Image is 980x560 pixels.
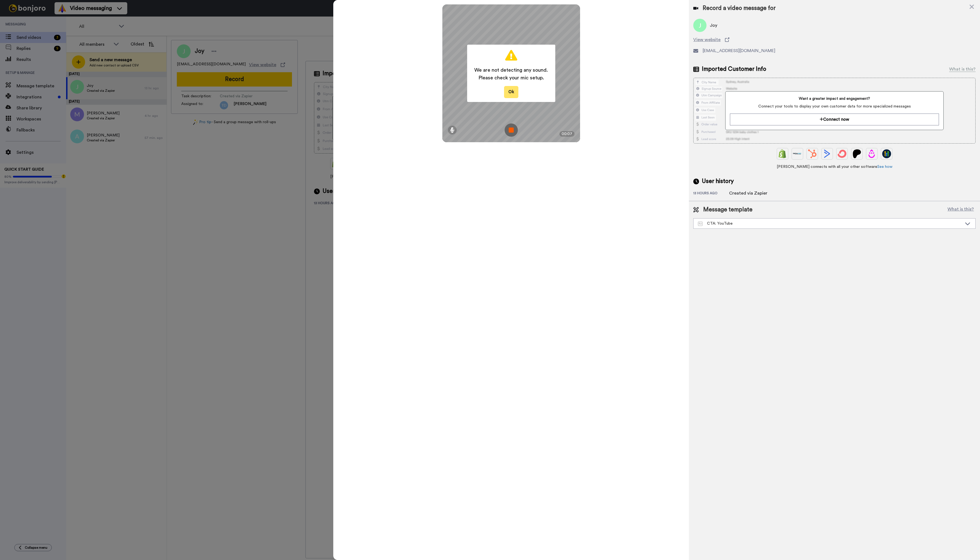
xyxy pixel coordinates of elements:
[698,222,703,226] img: Message-temps.svg
[693,36,721,43] span: View website
[474,74,548,82] span: Please check your mic setup.
[693,164,976,169] span: [PERSON_NAME] connects with all your other software
[949,66,976,72] div: What is this?
[730,96,939,101] span: Want a greater impact and engagement?
[559,131,575,137] div: 00:07
[505,123,518,137] img: ic_record_stop.svg
[946,206,976,214] button: What is this?
[852,149,861,158] img: Patreon
[474,66,548,74] span: We are not detecting any sound.
[504,86,518,98] button: Ok
[867,149,876,158] img: Drip
[793,149,802,158] img: Ontraport
[693,36,976,43] a: View website
[823,149,832,158] img: ActiveCampaign
[703,206,752,214] span: Message template
[729,190,767,196] div: Created via Zapier
[882,149,891,158] img: GoHighLevel
[730,114,939,125] button: Connect now
[730,104,939,109] span: Connect your tools to display your own customer data for more specialized messages
[698,221,962,226] div: CTA: YouTube
[702,65,766,73] span: Imported Customer Info
[702,177,734,185] span: User history
[778,149,787,158] img: Shopify
[703,47,775,54] span: [EMAIL_ADDRESS][DOMAIN_NAME]
[808,149,817,158] img: Hubspot
[693,191,729,196] div: 13 hours ago
[877,165,892,169] a: See how
[838,149,846,158] img: ConvertKit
